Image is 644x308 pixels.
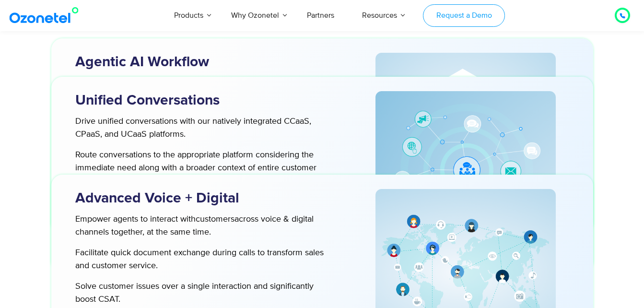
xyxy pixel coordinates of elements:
[75,91,344,110] h3: Unified Conversations
[423,4,505,27] a: Request a Demo
[75,189,344,208] h3: Advanced Voice + Digital
[75,280,324,306] p: Solve customer issues over a single interaction and significantly boost CSAT.
[75,213,324,239] p: Empower agents to interact with across voice & digital channels together, at the same time.
[75,247,324,272] p: Facilitate quick document exchange during calls to transform sales and customer service.
[75,53,344,71] h3: Agentic AI Workflow
[75,115,324,141] p: Drive unified conversations with our natively integrated CCaaS, CPaaS, and UCaaS platforms.
[75,149,324,188] p: Route conversations to the appropriate platform considering the immediate need along with a broad...
[196,214,234,225] span: customers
